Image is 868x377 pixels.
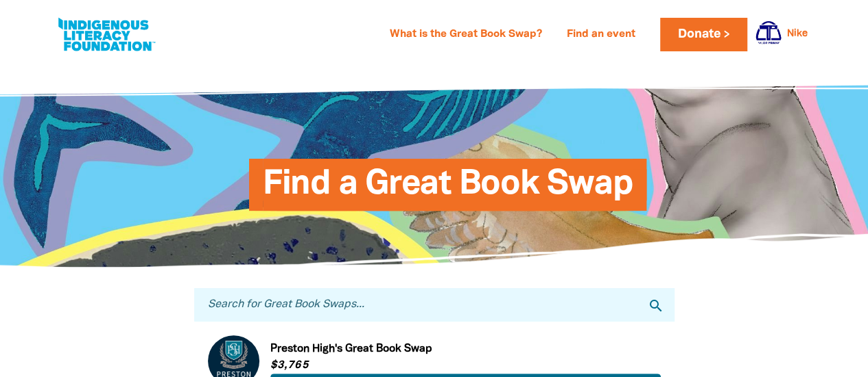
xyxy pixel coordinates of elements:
[382,24,550,46] a: What is the Great Book Swap?
[263,169,633,211] span: Find a Great Book Swap
[648,298,664,314] i: search
[787,29,808,39] a: Nike
[660,18,747,51] a: Donate
[559,24,644,46] a: Find an event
